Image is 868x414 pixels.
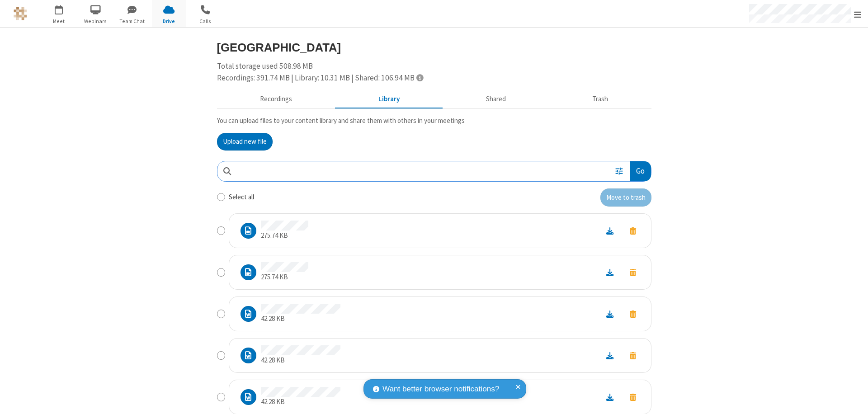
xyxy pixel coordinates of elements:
[598,309,622,319] a: Download file
[261,397,340,407] p: 42.28 KB
[217,91,335,108] button: Recorded meetings
[217,41,651,54] h3: [GEOGRAPHIC_DATA]
[115,17,149,25] span: Team Chat
[261,272,308,282] p: 275.74 KB
[598,350,622,361] a: Download file
[229,192,254,202] label: Select all
[622,266,644,278] button: Move to trash
[335,91,443,108] button: Content library
[152,17,186,25] span: Drive
[14,7,27,20] img: QA Selenium DO NOT DELETE OR CHANGE
[416,74,423,81] span: Totals displayed include files that have been moved to the trash.
[630,161,651,182] button: Go
[79,17,113,25] span: Webinars
[189,17,222,25] span: Calls
[598,392,622,402] a: Download file
[261,314,340,324] p: 42.28 KB
[600,188,651,207] button: Move to trash
[261,355,340,366] p: 42.28 KB
[443,91,549,108] button: Shared during meetings
[598,226,622,236] a: Download file
[217,116,651,126] p: You can upload files to your content library and share them with others in your meetings
[598,267,622,278] a: Download file
[622,225,644,237] button: Move to trash
[217,61,651,84] div: Total storage used 508.98 MB
[217,72,651,84] div: Recordings: 391.74 MB | Library: 10.31 MB | Shared: 106.94 MB
[217,133,273,151] button: Upload new file
[622,349,644,362] button: Move to trash
[261,231,308,241] p: 275.74 KB
[382,383,499,395] span: Want better browser notifications?
[42,17,76,25] span: Meet
[622,391,644,403] button: Move to trash
[549,91,651,108] button: Trash
[622,308,644,320] button: Move to trash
